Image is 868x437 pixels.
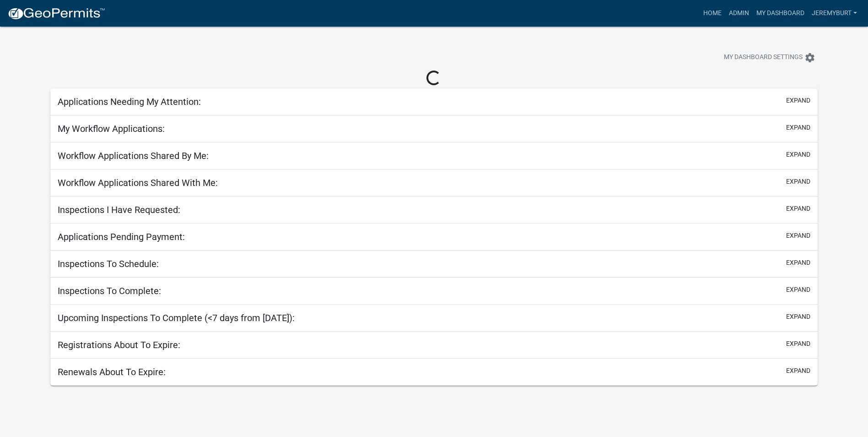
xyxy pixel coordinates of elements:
[58,231,185,242] h5: Applications Pending Payment:
[58,96,201,107] h5: Applications Needing My Attention:
[58,258,159,269] h5: Inspections To Schedule:
[717,49,823,66] button: My Dashboard Settingssettings
[786,123,810,132] button: expand
[786,258,810,268] button: expand
[58,177,218,188] h5: Workflow Applications Shared With Me:
[804,52,815,63] i: settings
[58,123,165,134] h5: My Workflow Applications:
[786,177,810,186] button: expand
[724,52,803,63] span: My Dashboard Settings
[58,312,295,323] h5: Upcoming Inspections To Complete (<7 days from [DATE]):
[58,285,161,296] h5: Inspections To Complete:
[786,339,810,349] button: expand
[58,150,209,161] h5: Workflow Applications Shared By Me:
[786,204,810,213] button: expand
[786,285,810,295] button: expand
[58,339,180,350] h5: Registrations About To Expire:
[725,5,753,22] a: Admin
[58,366,166,377] h5: Renewals About To Expire:
[753,5,808,22] a: My Dashboard
[786,150,810,159] button: expand
[58,204,180,215] h5: Inspections I Have Requested:
[786,231,810,240] button: expand
[700,5,725,22] a: Home
[808,5,861,22] a: JeremyBurt
[786,312,810,322] button: expand
[786,366,810,376] button: expand
[786,96,810,105] button: expand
